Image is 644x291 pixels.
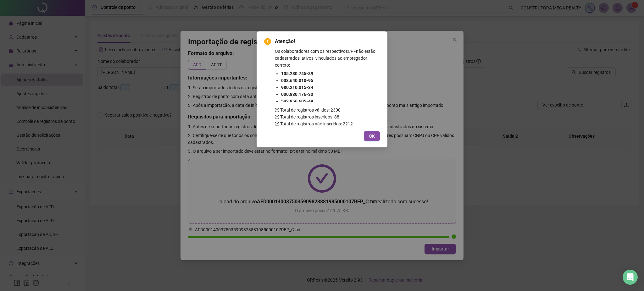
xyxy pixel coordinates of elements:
li: 980.210.015-34 [281,84,380,91]
li: 543.856.605-49 [281,98,380,105]
span: question-circle [275,122,279,126]
span: Total de registros válidos: 2300 [275,107,341,113]
li: 105.280.745-39 [281,70,380,77]
span: exclamation-circle [264,38,271,45]
div: Open Intercom Messenger [623,270,638,285]
span: question-circle [275,108,279,112]
span: Total de registros não inseridos: 2212 [275,121,353,126]
li: 008.640.010-95 [281,77,380,84]
span: Total de registros inseridos: 88 [275,114,339,119]
li: 000.830.176-33 [281,91,380,98]
span: Os colaboradores com os respectivos CPF não estão cadastrados, ativos, vinculados ao empregador c... [275,49,375,68]
span: question-circle [275,115,279,119]
span: Atenção! [275,38,380,45]
button: OK [364,131,380,141]
span: OK [369,133,375,140]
